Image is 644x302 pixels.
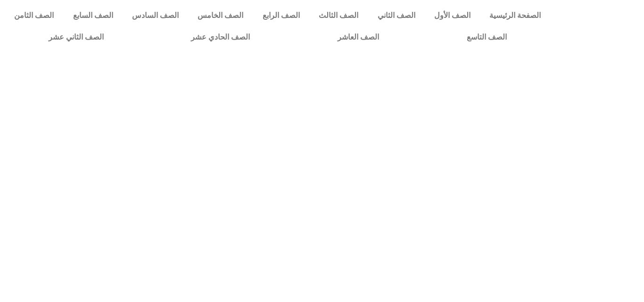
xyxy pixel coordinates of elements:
a: الصف الثاني عشر [5,26,148,48]
a: الصف الثاني [368,5,424,26]
a: الصف الثامن [5,5,63,26]
a: الصف الرابع [253,5,309,26]
a: الصف السابع [63,5,122,26]
a: الصف الثالث [309,5,368,26]
a: الصفحة الرئيسية [480,5,550,26]
a: الصف التاسع [423,26,551,48]
a: الصف الخامس [188,5,253,26]
a: الصف الحادي عشر [148,26,294,48]
a: الصف الأول [425,5,480,26]
a: الصف السادس [123,5,188,26]
a: الصف العاشر [294,26,423,48]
